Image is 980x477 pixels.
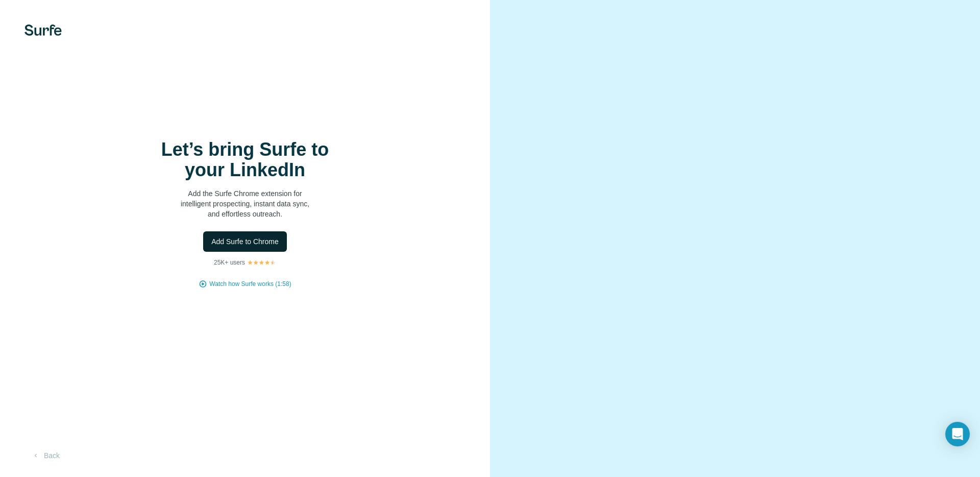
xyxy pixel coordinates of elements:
[247,259,276,266] img: Rating Stars
[209,279,291,289] button: Watch how Surfe works (1:58)
[24,25,62,36] img: Surfe's logo
[211,236,279,247] span: Add Surfe to Chrome
[24,446,67,465] button: Back
[143,188,347,219] p: Add the Surfe Chrome extension for intelligent prospecting, instant data sync, and effortless out...
[945,422,970,446] div: Open Intercom Messenger
[214,258,245,267] p: 25K+ users
[203,231,287,252] button: Add Surfe to Chrome
[143,139,347,180] h1: Let’s bring Surfe to your LinkedIn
